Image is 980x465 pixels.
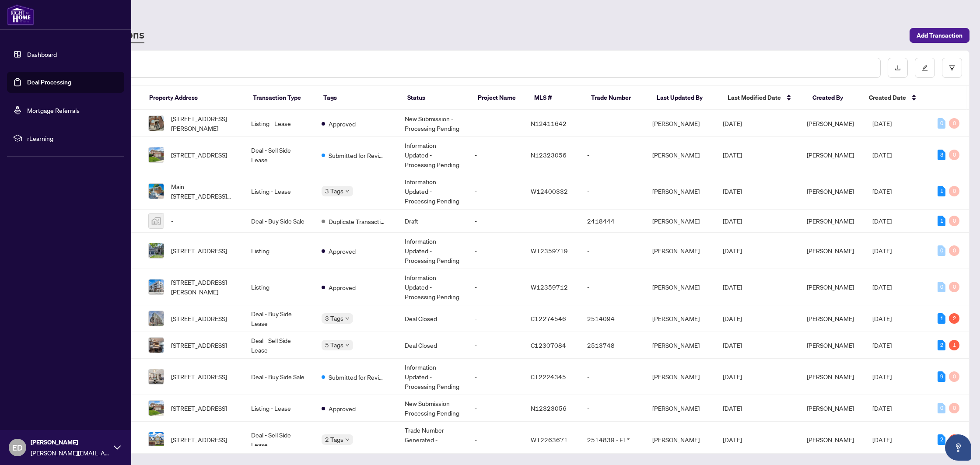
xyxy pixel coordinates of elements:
[723,315,742,322] span: [DATE]
[580,137,646,173] td: -
[910,28,969,43] button: Add Transaction
[869,93,906,102] span: Created Date
[949,403,959,413] div: 0
[329,246,356,256] span: Approved
[149,147,164,162] img: thumbnail-img
[938,434,945,445] div: 2
[945,434,971,461] button: Open asap
[398,359,468,395] td: Information Updated - Processing Pending
[949,216,959,226] div: 0
[244,110,314,137] td: Listing - Lease
[938,186,945,196] div: 1
[531,404,567,412] span: N12323056
[149,243,164,258] img: thumbnail-img
[723,436,742,444] span: [DATE]
[872,187,892,195] span: [DATE]
[325,186,343,196] span: 3 Tags
[345,316,350,321] span: down
[171,246,227,255] span: [STREET_ADDRESS]
[872,341,892,349] span: [DATE]
[917,28,962,42] span: Add Transaction
[244,210,314,233] td: Deal - Buy Side Sale
[580,173,646,210] td: -
[938,340,945,350] div: 2
[398,210,468,233] td: Draft
[149,213,164,228] img: thumbnail-img
[345,189,350,193] span: down
[398,422,468,458] td: Trade Number Generated - Pending Information
[325,340,343,350] span: 5 Tags
[329,372,385,382] span: Submitted for Review
[888,58,908,78] button: download
[645,137,715,173] td: [PERSON_NAME]
[171,435,227,444] span: [STREET_ADDRESS]
[31,448,109,458] span: [PERSON_NAME][EMAIL_ADDRESS][DOMAIN_NAME]
[171,403,227,413] span: [STREET_ADDRESS]
[807,404,854,412] span: [PERSON_NAME]
[805,86,862,110] th: Created By
[949,340,959,350] div: 1
[149,280,164,294] img: thumbnail-img
[531,315,566,322] span: C12274546
[27,78,71,86] a: Deal Processing
[949,371,959,382] div: 0
[398,269,468,305] td: Information Updated - Processing Pending
[149,338,164,353] img: thumbnail-img
[468,332,524,359] td: -
[531,373,566,381] span: C12224345
[149,311,164,326] img: thumbnail-img
[721,86,805,110] th: Last Modified Date
[531,119,567,127] span: N12411642
[949,186,959,196] div: 0
[149,369,164,384] img: thumbnail-img
[807,119,854,127] span: [PERSON_NAME]
[723,187,742,195] span: [DATE]
[27,50,57,58] a: Dashboard
[872,151,892,159] span: [DATE]
[531,283,568,291] span: W12359712
[807,373,854,381] span: [PERSON_NAME]
[580,332,646,359] td: 2513748
[329,283,356,292] span: Approved
[325,434,343,444] span: 2 Tags
[398,332,468,359] td: Deal Closed
[149,432,164,447] img: thumbnail-img
[471,86,527,110] th: Project Name
[398,233,468,269] td: Information Updated - Processing Pending
[142,86,246,110] th: Property Address
[345,437,350,442] span: down
[149,401,164,416] img: thumbnail-img
[645,210,715,233] td: [PERSON_NAME]
[7,4,34,25] img: logo
[244,395,314,422] td: Listing - Lease
[171,182,237,201] span: Main-[STREET_ADDRESS][PERSON_NAME]
[244,332,314,359] td: Deal - Sell Side Lease
[244,173,314,210] td: Listing - Lease
[468,110,524,137] td: -
[400,86,471,110] th: Status
[468,233,524,269] td: -
[580,233,646,269] td: -
[645,422,715,458] td: [PERSON_NAME]
[949,245,959,256] div: 0
[723,283,742,291] span: [DATE]
[895,65,901,71] span: download
[938,216,945,226] div: 1
[580,359,646,395] td: -
[807,217,854,225] span: [PERSON_NAME]
[645,395,715,422] td: [PERSON_NAME]
[650,86,721,110] th: Last Updated By
[27,106,80,114] a: Mortgage Referrals
[942,58,962,78] button: filter
[872,217,892,225] span: [DATE]
[468,305,524,332] td: -
[723,247,742,255] span: [DATE]
[468,422,524,458] td: -
[807,436,854,444] span: [PERSON_NAME]
[398,395,468,422] td: New Submission - Processing Pending
[244,422,314,458] td: Deal - Sell Side Lease
[872,404,892,412] span: [DATE]
[580,395,646,422] td: -
[171,114,237,133] span: [STREET_ADDRESS][PERSON_NAME]
[580,269,646,305] td: -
